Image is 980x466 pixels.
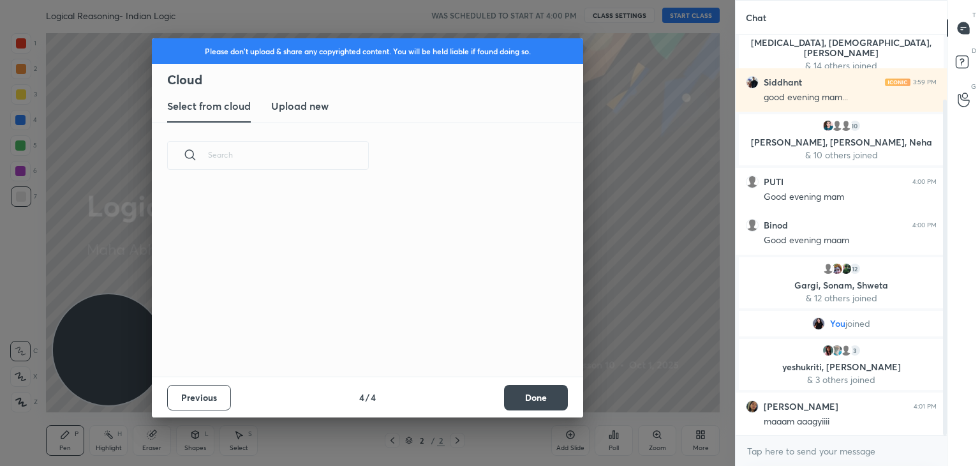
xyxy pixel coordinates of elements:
p: yeshukriti, [PERSON_NAME] [746,362,936,372]
span: You [830,319,845,329]
div: 4:01 PM [914,403,937,410]
img: default.png [840,119,852,132]
p: D [972,46,976,56]
h6: Siddhant [764,77,802,88]
div: 3:59 PM [913,79,937,86]
img: c36fed8be6f1468bba8a81ad77bbaf31.jpg [812,317,825,330]
div: grid [152,184,568,377]
h6: [PERSON_NAME] [764,401,838,412]
h3: Select from cloud [167,98,251,114]
img: f6a2fb8d04b74c9c8b63cfedc128a6de.jpg [746,76,759,89]
img: default.png [746,219,759,232]
div: 4:00 PM [912,222,937,229]
button: Previous [167,385,231,410]
div: 12 [849,262,861,275]
h4: 4 [371,391,376,404]
img: default.png [822,262,835,275]
div: good evening mam... [764,91,937,104]
div: Good evening maam [764,234,937,247]
p: Chat [736,1,776,34]
img: 23a50f1430b141fb91626b6204685532.jpg [831,262,843,275]
div: grid [736,35,947,436]
img: 17f0f294481a4a5ab01adbf89aed175c.jpg [822,344,835,357]
img: iconic-light.a09c19a4.png [885,79,910,86]
img: default.png [840,344,852,357]
div: Good evening mam [764,191,937,204]
input: Search [208,128,369,182]
img: 8ca4447db7ad415c9affb29ba32876cd.13890859_ [840,262,852,275]
div: maaam aaagyiiii [764,416,937,428]
button: Done [504,385,568,410]
img: default.png [831,119,843,132]
p: & 10 others joined [746,150,936,160]
span: joined [845,319,870,329]
p: [MEDICAL_DATA], [DEMOGRAPHIC_DATA], [PERSON_NAME] [746,38,936,58]
p: & 12 others joined [746,293,936,303]
p: & 14 others joined [746,61,936,71]
h6: Binod [764,220,788,231]
div: 4:00 PM [912,178,937,186]
div: 3 [849,344,861,357]
p: & 3 others joined [746,375,936,385]
div: Please don't upload & share any copyrighted content. You will be held liable if found doing so. [152,38,583,64]
img: default.png [746,176,759,188]
h4: / [366,391,369,404]
h3: Upload new [271,98,329,114]
h2: Cloud [167,71,583,88]
img: c8233c1ed7b44dd88afc5658d0e68bbe.jpg [746,400,759,413]
p: T [972,10,976,20]
p: G [971,82,976,91]
p: Gargi, Sonam, Shweta [746,280,936,290]
h6: PUTI [764,176,783,188]
h4: 4 [359,391,364,404]
img: 641ad5dff3d3473a8cccc28dd09223c8.jpg [831,344,843,357]
p: [PERSON_NAME], [PERSON_NAME], Neha [746,137,936,147]
img: 70fffcb3baed41bf9db93d5ec2ebc79e.jpg [822,119,835,132]
div: 10 [849,119,861,132]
